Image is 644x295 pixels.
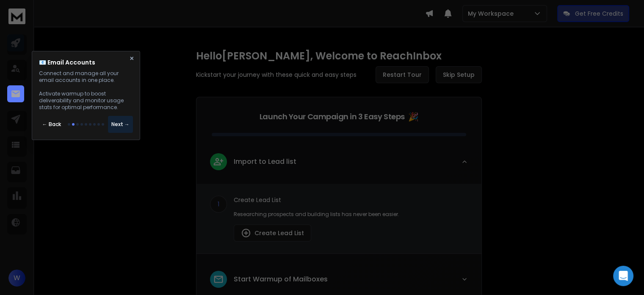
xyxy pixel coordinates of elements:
p: Launch Your Campaign in 3 Easy Steps [260,111,405,123]
p: Researching prospects and building lists has never been easier. [234,211,468,218]
button: Next → [108,116,133,133]
button: × [129,55,135,62]
p: Import to Lead list [234,157,296,167]
button: ← Back [39,116,64,133]
div: Open Intercom Messenger [613,266,633,286]
p: Start Warmup of Mailboxes [234,274,328,284]
p: Connect and manage all your email accounts in one place. Activate warmup to boost deliverability ... [39,70,133,111]
button: Get Free Credits [557,5,629,22]
h1: Hello [PERSON_NAME] , Welcome to ReachInbox [196,49,482,63]
p: My Workspace [468,9,517,18]
img: lead [213,156,224,167]
button: Create Lead List [234,225,311,242]
h4: 📧 Email Accounts [39,58,95,67]
p: Create Lead List [234,196,468,204]
img: logo [8,8,25,24]
div: leadImport to Lead list [196,184,481,253]
p: Get Free Credits [575,9,623,18]
p: Kickstart your journey with these quick and easy steps [196,70,357,79]
button: Restart Tour [376,66,429,83]
button: leadImport to Lead list [196,146,481,184]
img: lead [213,274,224,285]
div: 1 [210,196,227,213]
button: Skip Setup [436,66,482,83]
img: lead [241,228,251,238]
button: W [8,270,25,287]
span: 🎉 [408,111,419,123]
span: Skip Setup [443,70,475,79]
